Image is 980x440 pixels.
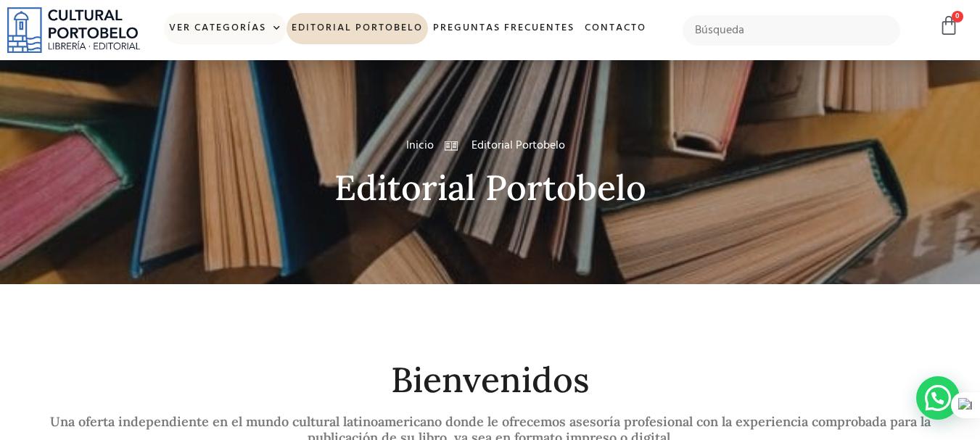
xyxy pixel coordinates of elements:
a: Ver Categorías [164,13,287,44]
a: Contacto [580,13,651,44]
a: Preguntas frecuentes [428,13,580,44]
h2: Bienvenidos [33,361,947,399]
input: Búsqueda [683,15,901,46]
a: Inicio [406,137,434,154]
h2: Editorial Portobelo [33,169,947,207]
span: 0 [952,11,963,22]
a: 0 [939,15,959,36]
a: Editorial Portobelo [287,13,428,44]
span: Editorial Portobelo [468,137,565,154]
